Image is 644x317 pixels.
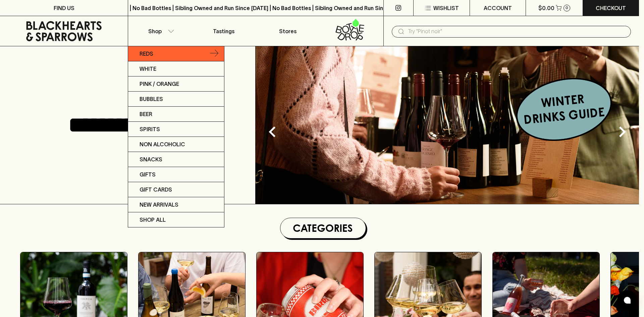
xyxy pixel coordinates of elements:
[128,107,224,122] a: Beer
[140,216,166,224] p: SHOP ALL
[140,186,172,194] p: Gift Cards
[140,155,162,163] p: Snacks
[128,46,224,61] a: Reds
[128,167,224,182] a: Gifts
[140,50,153,58] p: Reds
[140,110,152,118] p: Beer
[128,152,224,167] a: Snacks
[140,170,156,178] p: Gifts
[128,197,224,212] a: New Arrivals
[140,65,156,73] p: White
[624,297,631,304] img: bubble-icon
[128,182,224,197] a: Gift Cards
[140,95,163,103] p: Bubbles
[140,201,178,209] p: New Arrivals
[140,140,185,148] p: Non Alcoholic
[128,76,224,92] a: Pink / Orange
[140,125,160,133] p: Spirits
[128,212,224,227] a: SHOP ALL
[128,122,224,137] a: Spirits
[128,137,224,152] a: Non Alcoholic
[128,92,224,107] a: Bubbles
[140,80,179,88] p: Pink / Orange
[128,61,224,76] a: White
